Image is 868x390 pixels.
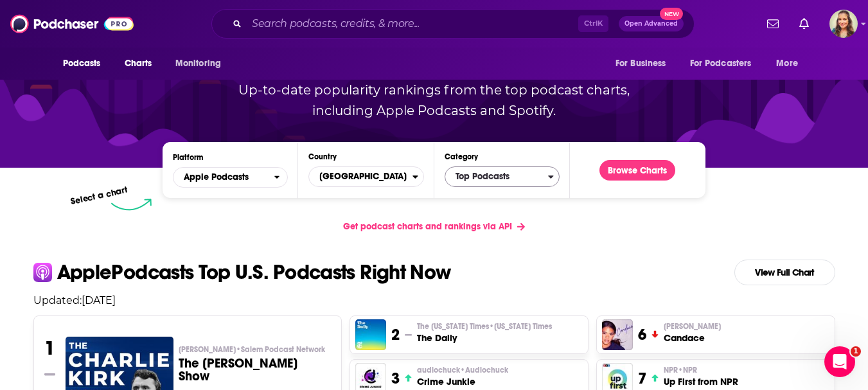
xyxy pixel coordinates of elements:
p: NPR • NPR [664,365,738,375]
button: open menu [173,167,288,188]
h3: 7 [638,369,646,388]
a: The [US_STATE] Times•[US_STATE] TimesThe Daily [417,321,552,344]
span: For Business [616,55,666,73]
span: Apple Podcasts [184,173,249,182]
p: audiochuck • Audiochuck [417,365,508,375]
h3: Up First from NPR [664,375,738,388]
p: Charlie Kirk • Salem Podcast Network [179,344,331,355]
span: [GEOGRAPHIC_DATA] [309,166,412,188]
button: Open AdvancedNew [619,16,684,31]
h3: 2 [391,325,400,344]
a: audiochuck•AudiochuckCrime Junkie [417,365,508,388]
h3: Crime Junkie [417,375,508,388]
span: For Podcasters [690,55,752,73]
span: 1 [851,346,861,357]
button: open menu [166,51,238,76]
span: audiochuck [417,365,508,375]
button: open menu [682,51,770,76]
span: Podcasts [63,55,101,73]
span: Top Podcasts [445,166,548,188]
button: open menu [767,51,814,76]
span: • Salem Podcast Network [236,345,325,354]
span: Charts [125,55,152,73]
p: Up-to-date popularity rankings from the top podcast charts, including Apple Podcasts and Spotify. [213,80,655,121]
p: Candace Owens [664,321,721,332]
p: Apple Podcasts Top U.S. Podcasts Right Now [57,262,451,283]
button: Categories [445,166,560,187]
img: Candace [602,319,633,350]
p: Select a chart [70,184,129,207]
button: Countries [308,166,423,187]
span: Get podcast charts and rankings via API [343,221,512,232]
span: Monitoring [175,55,221,73]
img: select arrow [111,199,152,211]
span: • [US_STATE] Times [489,322,552,331]
a: [PERSON_NAME]Candace [664,321,721,344]
span: [PERSON_NAME] [179,344,325,355]
button: open menu [607,51,682,76]
p: Updated: [DATE] [23,294,846,306]
img: The Daily [355,319,386,350]
p: The New York Times • New York Times [417,321,552,332]
h3: 3 [391,369,400,388]
h2: Platforms [173,167,288,188]
a: Show notifications dropdown [794,13,814,35]
h3: 6 [638,325,646,344]
a: Get podcast charts and rankings via API [333,211,535,242]
span: Logged in as adriana.guzman [829,10,858,38]
img: User Profile [829,10,858,38]
h3: The [PERSON_NAME] Show [179,357,331,383]
div: Search podcasts, credits, & more... [211,9,695,39]
h3: Candace [664,332,721,344]
img: Podchaser - Follow, Share and Rate Podcasts [10,12,134,36]
button: Browse Charts [599,160,675,181]
a: Charts [116,51,160,76]
span: NPR [664,365,697,375]
h3: 1 [44,337,55,360]
span: The [US_STATE] Times [417,321,552,332]
button: open menu [54,51,118,76]
span: [PERSON_NAME] [664,321,721,332]
span: • Audiochuck [460,366,508,375]
h3: The Daily [417,332,552,344]
span: New [660,8,683,20]
a: NPR•NPRUp First from NPR [664,365,738,388]
button: Show profile menu [829,10,858,38]
span: • NPR [678,366,697,375]
span: More [776,55,798,73]
iframe: Intercom live chat [824,346,855,377]
img: apple Icon [33,263,52,281]
span: Ctrl K [578,15,608,32]
a: View Full Chart [734,260,835,285]
input: Search podcasts, credits, & more... [247,13,578,34]
span: Open Advanced [624,21,678,27]
a: Show notifications dropdown [762,13,784,35]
